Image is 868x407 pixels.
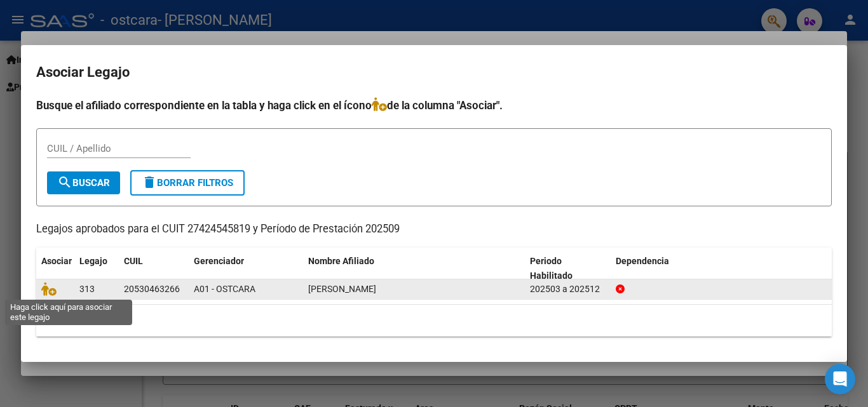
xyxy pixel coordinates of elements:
datatable-header-cell: CUIL [119,248,189,290]
datatable-header-cell: Nombre Afiliado [303,248,525,290]
span: 313 [79,284,95,294]
p: Legajos aprobados para el CUIT 27424545819 y Período de Prestación 202509 [36,222,832,237]
div: 20530463266 [124,282,180,297]
datatable-header-cell: Dependencia [611,248,832,290]
span: Borrar Filtros [142,177,233,189]
mat-icon: delete [142,175,157,190]
button: Buscar [47,171,120,194]
span: Nombre Afiliado [308,256,374,266]
span: Periodo Habilitado [530,256,573,281]
span: Gerenciador [194,256,244,266]
datatable-header-cell: Periodo Habilitado [525,248,611,290]
span: Dependencia [616,256,669,266]
mat-icon: search [57,175,72,190]
div: Open Intercom Messenger [825,364,855,394]
span: Asociar [41,256,72,266]
datatable-header-cell: Legajo [74,248,119,290]
span: SISTI GAUNA THOMAS IGNACIO [308,284,376,294]
datatable-header-cell: Gerenciador [189,248,303,290]
div: 202503 a 202512 [530,282,606,297]
h2: Asociar Legajo [36,60,832,84]
div: 1 registros [36,305,832,337]
span: Buscar [57,177,110,189]
datatable-header-cell: Asociar [36,248,74,290]
span: Legajo [79,256,107,266]
h4: Busque el afiliado correspondiente en la tabla y haga click en el ícono de la columna "Asociar". [36,97,832,114]
span: CUIL [124,256,143,266]
span: A01 - OSTCARA [194,284,255,294]
button: Borrar Filtros [130,170,245,196]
